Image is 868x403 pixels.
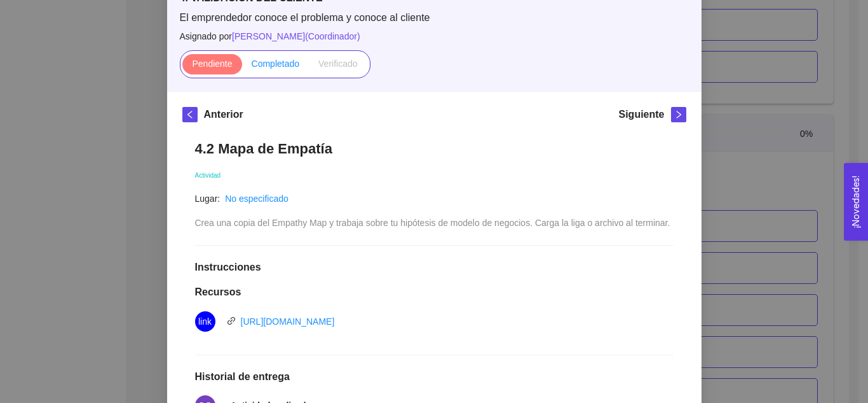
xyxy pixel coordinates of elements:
[183,110,197,119] span: left
[318,59,357,69] span: Verificado
[252,59,300,69] span: Completado
[672,110,686,119] span: right
[671,107,686,122] button: right
[180,29,689,43] span: Asignado por
[182,107,198,122] button: left
[227,316,236,325] span: link
[618,107,664,122] h5: Siguiente
[195,218,670,228] span: Crea una copia del Empathy Map y trabaja sobre tu hipótesis de modelo de negocios. Carga la liga ...
[195,286,674,299] h1: Recursos
[192,59,232,69] span: Pendiente
[195,172,221,179] span: Actividad
[844,163,868,241] button: Open Feedback Widget
[198,311,212,332] span: link
[232,31,360,41] span: [PERSON_NAME] ( Coordinador )
[241,316,335,327] a: [URL][DOMAIN_NAME]
[195,371,674,383] h1: Historial de entrega
[195,261,674,274] h1: Instrucciones
[195,192,220,206] article: Lugar:
[180,11,689,25] span: El emprendedor conoce el problema y conoce al cliente
[225,194,288,204] a: No especificado
[195,140,674,157] h1: 4.2 Mapa de Empatía
[204,107,243,122] h5: Anterior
